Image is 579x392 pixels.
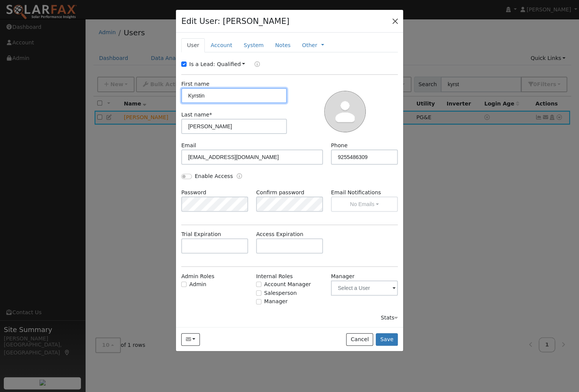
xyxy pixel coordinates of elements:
button: Cancel [346,333,373,346]
label: Manager [264,298,288,305]
label: Salesperson [264,289,297,297]
span: Required [209,112,212,118]
button: kyrschmitz@gmail.com [181,333,200,346]
label: Admin Roles [181,272,214,280]
div: Stats [381,314,398,322]
a: Notes [269,38,296,52]
label: Password [181,189,206,197]
a: User [181,38,205,52]
a: Enable Access [237,172,242,181]
label: Email [181,142,196,150]
label: Last name [181,111,212,119]
label: Enable Access [195,172,233,180]
label: First name [181,80,209,88]
a: Other [302,41,317,49]
input: Account Manager [256,282,261,287]
a: Qualified [217,61,245,67]
label: Manager [331,272,354,280]
input: Admin [181,282,187,287]
label: Confirm password [256,189,304,197]
a: Lead [249,60,260,69]
label: Admin [189,280,206,288]
label: Is a Lead: [189,60,215,68]
input: Manager [256,299,261,304]
a: System [238,38,269,52]
input: Salesperson [256,290,261,296]
label: Access Expiration [256,230,303,238]
a: Account [205,38,238,52]
h4: Edit User: [PERSON_NAME] [181,15,289,27]
label: Email Notifications [331,189,398,197]
label: Account Manager [264,280,311,288]
input: Is a Lead: [181,61,187,67]
button: Save [376,333,398,346]
label: Trial Expiration [181,230,221,238]
input: Select a User [331,280,398,296]
label: Internal Roles [256,272,293,280]
label: Phone [331,142,348,150]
